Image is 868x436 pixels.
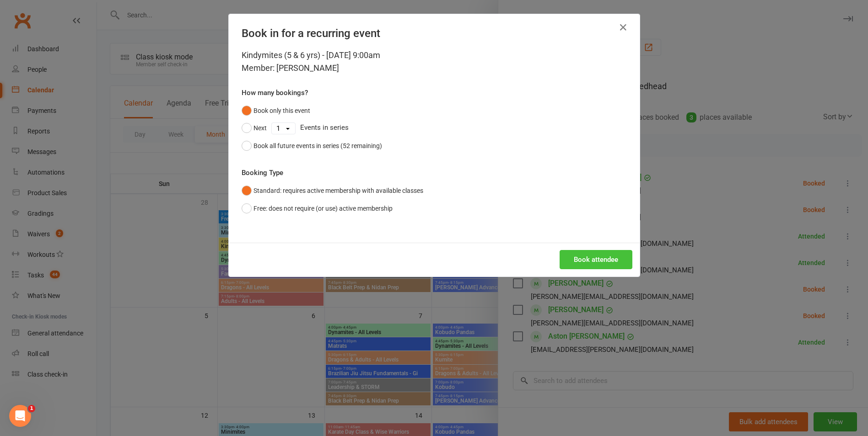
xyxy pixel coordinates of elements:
div: Events in series [242,119,627,137]
label: How many bookings? [242,87,308,98]
button: Book only this event [242,102,310,119]
button: Close [616,20,631,35]
h4: Book in for a recurring event [242,27,627,40]
button: Book all future events in series (52 remaining) [242,137,382,154]
button: Next [242,119,267,137]
label: Booking Type [242,167,283,178]
div: Kindymites (5 & 6 yrs) - [DATE] 9:00am Member: [PERSON_NAME] [242,49,627,74]
span: 1 [28,405,35,412]
button: Standard: requires active membership with available classes [242,182,423,199]
iframe: Intercom live chat [9,405,31,427]
div: Book all future events in series (52 remaining) [253,141,382,151]
button: Free: does not require (or use) active membership [242,200,393,217]
button: Book attendee [560,250,632,269]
